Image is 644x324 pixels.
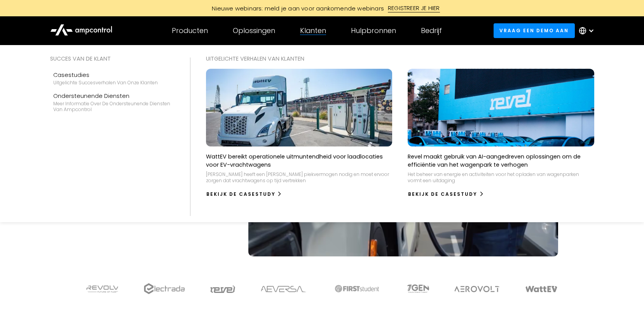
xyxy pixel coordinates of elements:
[172,26,208,35] div: Producten
[408,191,477,198] div: Bekijk de casestudy
[454,286,500,292] img: Aerovolt Logo
[206,188,283,200] a: Bekijk de casestudy
[53,71,158,79] div: Casestudies
[53,92,171,100] div: Ondersteunende diensten
[300,26,326,35] div: Klanten
[421,26,442,35] div: Bedrijf
[351,26,396,35] div: Hulpbronnen
[206,54,594,63] div: Uitgelichte verhalen van klanten
[144,283,185,294] img: electrada logo
[50,54,175,63] div: Succes van de klant
[408,188,484,200] a: Bekijk de casestudy
[147,4,497,12] a: Nieuwe webinars: meld je aan voor aankomende webinarsREGISTREER JE HIER
[53,101,171,113] div: Meer informatie over de ondersteunende diensten van Ampcontrol
[408,171,594,183] p: Het beheer van energie en activiteiten voor het opladen van wagenparken vormt een uitdaging
[53,80,158,86] div: Uitgelichte succesverhalen van onze klanten
[233,26,275,35] div: Oplossingen
[206,153,393,168] p: WattEV bereikt operationele uitmuntendheid voor laadlocaties voor EV-vrachtwagens
[50,68,175,89] a: CasestudiesUitgelichte succesverhalen van onze klanten
[525,286,558,292] img: WattEV logo
[204,4,388,12] div: Nieuwe webinars: meld je aan voor aankomende webinars
[494,23,575,38] a: Vraag een demo aan
[50,89,175,116] a: Ondersteunende dienstenMeer informatie over de ondersteunende diensten van Ampcontrol
[206,191,276,198] div: Bekijk de casestudy
[388,4,440,12] div: REGISTREER JE HIER
[408,153,594,168] p: Revel maakt gebruik van AI-aangedreven oplossingen om de efficiëntie van het wagenpark te verhogen
[206,171,393,183] p: [PERSON_NAME] heeft een [PERSON_NAME] piekvermogen nodig en moet ervoor zorgen dat vrachtwagens o...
